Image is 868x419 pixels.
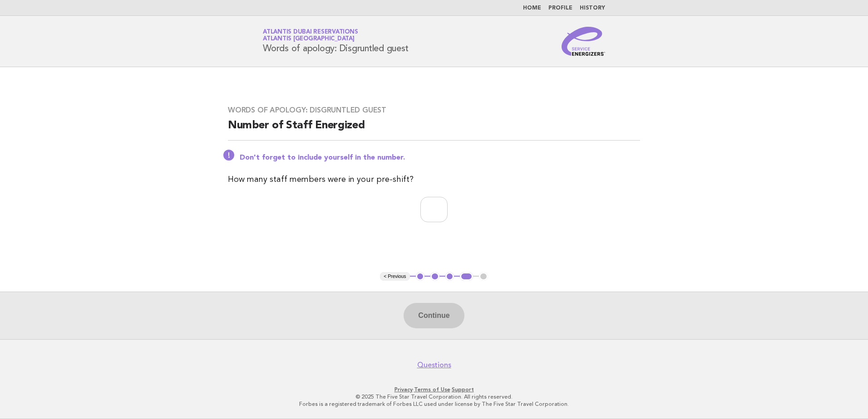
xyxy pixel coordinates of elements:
[156,393,712,400] p: © 2025 The Five Star Travel Corporation. All rights reserved.
[445,272,454,281] button: 3
[263,29,408,53] h1: Words of apology: Disgruntled guest
[580,5,605,11] a: History
[414,386,450,393] a: Terms of Use
[523,5,541,11] a: Home
[228,106,640,115] h3: Words of apology: Disgruntled guest
[417,361,451,370] a: Questions
[562,27,605,56] img: Service Energizers
[240,153,640,162] p: Don't forget to include yourself in the number.
[156,400,712,408] p: Forbes is a registered trademark of Forbes LLC used under license by The Five Star Travel Corpora...
[380,272,409,281] button: < Previous
[395,386,413,393] a: Privacy
[228,173,640,186] p: How many staff members were in your pre-shift?
[263,29,358,42] a: Atlantis Dubai ReservationsAtlantis [GEOGRAPHIC_DATA]
[156,386,712,393] p: · ·
[452,386,474,393] a: Support
[430,272,439,281] button: 2
[416,272,425,281] button: 1
[263,36,355,42] span: Atlantis [GEOGRAPHIC_DATA]
[548,5,572,11] a: Profile
[228,118,640,141] h2: Number of Staff Energized
[460,272,473,281] button: 4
